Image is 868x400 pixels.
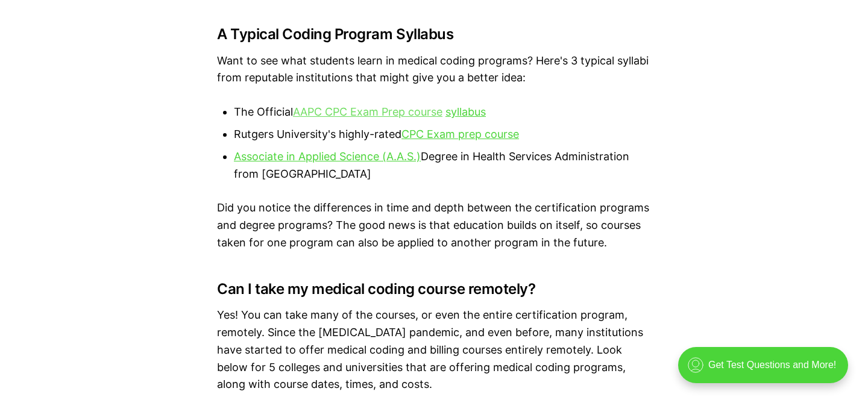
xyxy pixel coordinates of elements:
[401,128,519,140] a: CPC Exam prep course
[445,105,486,118] a: syllabus
[234,150,421,163] a: Associate in Applied Science (A.A.S.)
[217,281,651,298] h3: Can I take my medical coding course remotely?
[217,199,651,251] p: Did you notice the differences in time and depth between the certification programs and degree pr...
[217,26,651,43] h3: A Typical Coding Program Syllabus
[217,307,651,393] p: Yes! You can take many of the courses, or even the entire certification program, remotely. Since ...
[234,126,651,143] li: Rutgers University's highly-rated
[668,341,868,400] iframe: portal-trigger
[234,104,651,121] li: The Official
[234,148,651,183] li: Degree in Health Services Administration from [GEOGRAPHIC_DATA]
[217,52,651,87] p: Want to see what students learn in medical coding programs? Here's 3 typical syllabi from reputab...
[293,105,442,118] a: AAPC CPC Exam Prep course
